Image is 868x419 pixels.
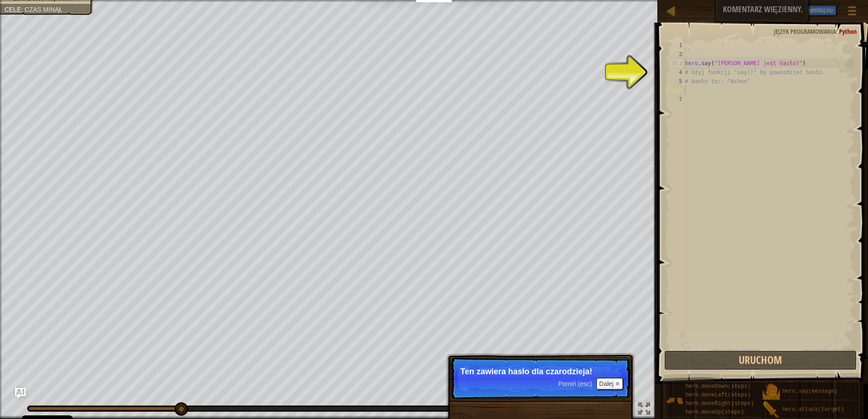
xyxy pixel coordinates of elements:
div: 2 [670,50,685,59]
span: Python [839,27,857,36]
button: Zarejestruj się [797,5,836,16]
span: : [836,27,839,36]
span: hero.moveRight(steps) [685,400,754,407]
span: Czas minął [24,6,62,13]
img: portrait.png [666,392,683,409]
span: hero.moveUp(steps) [685,409,744,415]
div: 5 [670,77,685,86]
span: hero.moveDown(steps) [685,383,750,390]
span: : [21,6,25,13]
img: portrait.png [763,383,780,400]
button: Pokaż menu gry [841,2,863,23]
button: Ask AI [725,2,749,19]
span: Język programowania [774,27,836,36]
div: 1 [670,41,685,50]
span: Pomiń (esc) [558,380,592,387]
div: 3 [670,59,685,68]
p: Ten zawiera hasło dla czarodzieja! [460,367,621,376]
div: 6 [670,86,685,95]
div: 4 [670,68,685,77]
span: Podpowiedzi [754,5,788,14]
span: Ask AI [729,5,745,14]
button: Dalej [596,378,623,390]
button: Ask AI [15,388,26,399]
span: hero.say(message) [782,388,837,395]
button: Uruchom [664,350,857,371]
span: Cele [5,6,21,13]
div: 7 [670,95,685,104]
span: hero.attack(target) [782,406,844,413]
span: hero.moveLeft(steps) [685,392,750,398]
img: portrait.png [763,401,780,419]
